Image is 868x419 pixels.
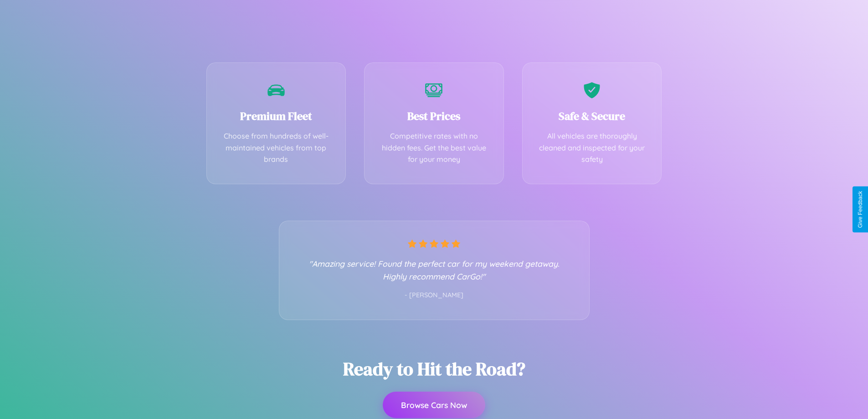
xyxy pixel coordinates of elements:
div: Give Feedback [857,191,863,228]
h3: Best Prices [378,109,490,124]
button: Browse Cars Now [383,392,485,418]
p: "Amazing service! Found the perfect car for my weekend getaway. Highly recommend CarGo!" [298,257,571,283]
p: Choose from hundreds of well-maintained vehicles from top brands [221,130,332,166]
h2: Ready to Hit the Road? [343,357,525,381]
h3: Safe & Secure [536,109,648,124]
p: - [PERSON_NAME] [298,290,571,301]
h3: Premium Fleet [221,109,332,124]
p: All vehicles are thoroughly cleaned and inspected for your safety [536,130,648,166]
p: Competitive rates with no hidden fees. Get the best value for your money [378,130,490,166]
